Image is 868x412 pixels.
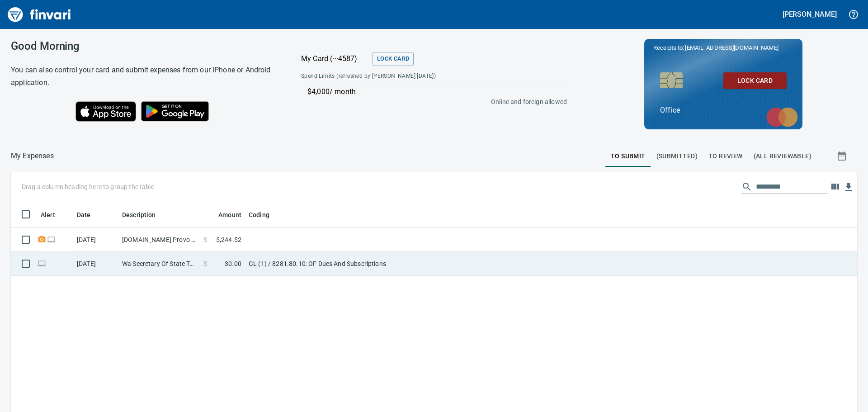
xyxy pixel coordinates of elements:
[11,151,54,161] nav: breadcrumb
[122,209,168,220] span: Description
[828,180,842,194] button: Choose columns to display
[218,209,241,220] span: Amount
[73,228,118,252] td: [DATE]
[307,86,562,97] p: $4,000 / month
[118,228,200,252] td: [DOMAIN_NAME] Provo UT
[245,252,471,276] td: GL (1) / 8281.80.10: OF Dues And Subscriptions
[203,235,207,244] span: $
[611,151,646,162] span: To Submit
[136,96,214,126] img: Get it on Google Play
[660,105,787,116] p: Office
[41,209,67,220] span: Alert
[249,209,281,220] span: Coding
[653,43,793,52] p: Receipts to:
[684,43,779,52] span: [EMAIL_ADDRESS][DOMAIN_NAME]
[783,9,837,19] h5: [PERSON_NAME]
[207,209,241,220] span: Amount
[373,52,414,66] button: Lock Card
[708,151,743,162] span: To Review
[47,237,56,242] span: Online transaction
[41,209,55,220] span: Alert
[73,252,118,276] td: [DATE]
[37,260,47,266] span: Online transaction
[301,72,500,81] span: Spend Limits (refreshed by [PERSON_NAME] [DATE])
[225,259,241,268] span: 30.00
[249,209,269,220] span: Coding
[118,252,200,276] td: Wa Secretary Of State Tumwater [GEOGRAPHIC_DATA]
[77,209,103,220] span: Date
[723,72,787,89] button: Lock Card
[75,101,136,122] img: Download on the App Store
[216,235,241,244] span: 5,244.52
[377,54,409,64] span: Lock Card
[828,145,857,167] button: Show transactions within a particular date range
[842,180,855,194] button: Download Table
[762,103,802,132] img: mastercard.svg
[11,40,278,52] h3: Good Morning
[37,237,47,242] span: Receipt Required
[780,7,839,21] button: [PERSON_NAME]
[731,75,779,86] span: Lock Card
[301,53,369,64] p: My Card (···4587)
[203,259,207,268] span: $
[77,209,91,220] span: Date
[656,151,698,162] span: (Submitted)
[11,64,278,89] h6: You can also control your card and submit expenses from our iPhone or Android application.
[294,97,567,106] p: Online and foreign allowed
[11,151,54,161] p: My Expenses
[22,182,154,191] p: Drag a column heading here to group the table
[122,209,156,220] span: Description
[754,151,811,162] span: (All Reviewable)
[5,4,73,25] img: Finvari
